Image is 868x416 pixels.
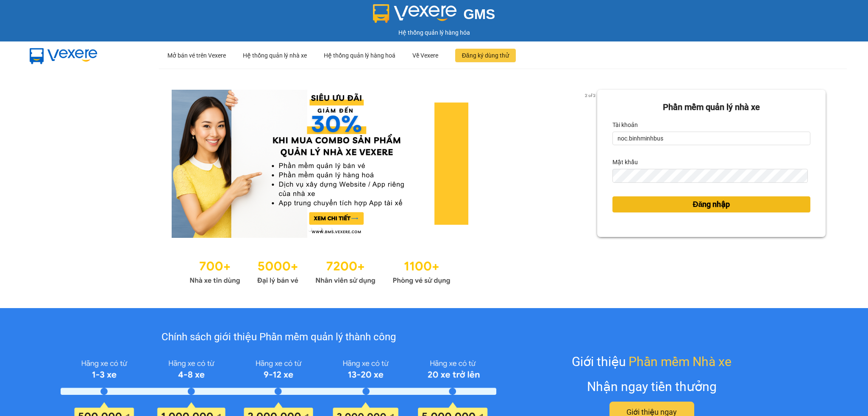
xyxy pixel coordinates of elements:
[318,228,322,231] li: slide item 2
[612,155,638,169] label: Mật khẩu
[373,4,457,23] img: logo 2
[167,42,226,69] div: Mở bán vé trên Vexere
[612,196,810,212] button: Đăng nhập
[42,90,54,238] button: previous slide / item
[189,255,451,287] img: Statistics.png
[2,28,866,37] div: Hệ thống quản lý hàng hóa
[21,41,106,69] img: mbUUG5Q.png
[463,6,495,22] span: GMS
[629,352,732,372] span: Phần mềm Nhà xe
[462,51,509,60] span: Đăng ký dùng thử
[612,101,810,114] div: Phần mềm quản lý nhà xe
[693,198,730,210] span: Đăng nhập
[585,90,597,238] button: next slide / item
[308,228,312,231] li: slide item 1
[324,42,395,69] div: Hệ thống quản lý hàng hoá
[243,42,307,69] div: Hệ thống quản lý nhà xe
[612,118,638,132] label: Tài khoản
[328,228,332,231] li: slide item 3
[612,169,808,182] input: Mật khẩu
[455,49,516,62] button: Đăng ký dùng thử
[587,377,717,397] div: Nhận ngay tiền thưởng
[572,352,732,372] div: Giới thiệu
[612,132,810,145] input: Tài khoản
[582,90,597,101] p: 2 of 3
[61,329,496,345] div: Chính sách giới thiệu Phần mềm quản lý thành công
[412,42,438,69] div: Về Vexere
[373,13,495,19] a: GMS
